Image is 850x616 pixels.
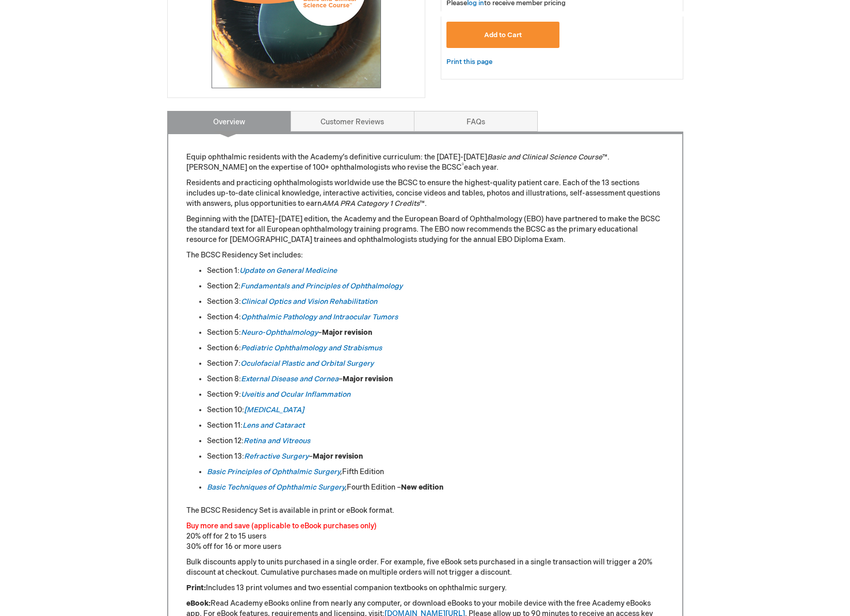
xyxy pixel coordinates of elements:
a: Overview [167,111,291,132]
span: Add to Cart [484,31,522,39]
p: Residents and practicing ophthalmologists worldwide use the BCSC to ensure the highest-quality pa... [186,178,664,209]
li: Section 8: – [207,374,664,384]
em: , [340,467,342,476]
a: Print this page [446,56,492,69]
a: Lens and Cataract [243,421,304,430]
em: Basic and Clinical Science Course [487,153,602,161]
li: Section 11: [207,420,664,431]
strong: Major revision [313,452,363,461]
a: FAQs [414,111,538,132]
strong: Major revision [343,375,393,383]
strong: eBook: [186,599,211,608]
p: Includes 13 print volumes and two essential companion textbooks on ophthalmic surgery. [186,583,664,593]
a: Uveitis and Ocular Inflammation [241,390,350,399]
li: Section 10: [207,405,664,415]
a: Retina and Vitreous [244,436,310,445]
li: Section 12: [207,436,664,446]
a: Customer Reviews [291,111,414,132]
li: Section 7: [207,359,664,369]
li: Fifth Edition [207,467,664,477]
button: Add to Cart [446,22,560,48]
p: The BCSC Residency Set is available in print or eBook format. [186,506,664,516]
li: Fourth Edition – [207,482,664,493]
strong: Print: [186,583,206,592]
a: Oculofacial Plastic and Orbital Surgery [240,359,374,368]
li: Section 13: – [207,451,664,462]
li: Section 3: [207,297,664,307]
a: Refractive Surgery [244,452,309,461]
a: Update on General Medicine [239,266,337,275]
font: Buy more and save (applicable to eBook purchases only) [186,522,377,530]
sup: ® [461,163,464,169]
p: 20% off for 2 to 15 users 30% off for 16 or more users [186,521,664,552]
a: Fundamentals and Principles of Ophthalmology [240,282,403,290]
a: [MEDICAL_DATA] [244,406,304,414]
a: Basic Principles of Ophthalmic Surgery [207,467,340,476]
li: Section 5: – [207,328,664,338]
p: Bulk discounts apply to units purchased in a single order. For example, five eBook sets purchased... [186,557,664,578]
a: Clinical Optics and Vision Rehabilitation [241,297,377,306]
p: Equip ophthalmic residents with the Academy’s definitive curriculum: the [DATE]-[DATE] ™. [PERSON... [186,152,664,173]
em: , [207,483,347,492]
li: Section 4: [207,312,664,322]
p: The BCSC Residency Set includes: [186,250,664,261]
a: Ophthalmic Pathology and Intraocular Tumors [241,313,398,321]
p: Beginning with the [DATE]–[DATE] edition, the Academy and the European Board of Ophthalmology (EB... [186,214,664,245]
a: External Disease and Cornea [241,375,339,383]
strong: New edition [401,483,443,492]
li: Section 9: [207,390,664,400]
a: Basic Techniques of Ophthalmic Surgery [207,483,345,492]
li: Section 2: [207,281,664,291]
a: Neuro-Ophthalmology [241,328,318,337]
em: AMA PRA Category 1 Credits [322,199,420,208]
li: Section 1: [207,266,664,276]
li: Section 6: [207,343,664,353]
a: Pediatric Ophthalmology and Strabismus [241,344,382,352]
strong: Major revision [322,328,372,337]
